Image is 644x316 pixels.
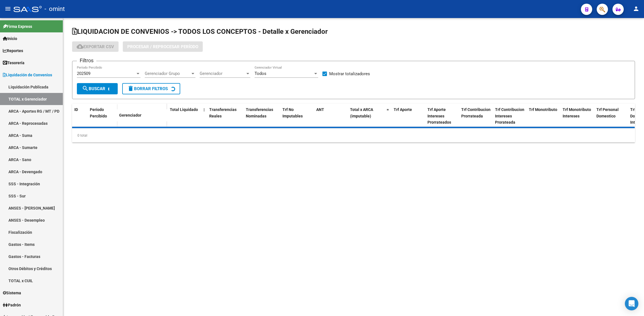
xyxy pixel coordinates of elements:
[255,71,266,76] span: Todos
[596,107,619,118] span: Trf Personal Domestico
[387,107,389,112] span: =
[74,107,78,112] span: ID
[3,60,24,66] span: Tesorería
[90,107,107,118] span: Período Percibido
[3,290,21,296] span: Sistema
[384,104,391,128] datatable-header-cell: =
[123,41,203,52] button: Procesar / Reprocesar período
[425,104,459,128] datatable-header-cell: Trf Aporte Intereses Prorrateados
[427,107,451,125] span: Trf Aporte Intereses Prorrateados
[280,104,314,128] datatable-header-cell: Trf No Imputables
[3,302,21,308] span: Padrón
[200,71,245,76] span: Gerenciador
[461,107,491,118] span: Trf Contribucion Prorrateada
[72,28,328,35] span: LIQUIDACION DE CONVENIOS -> TODOS LOS CONCEPTOS - Detalle x Gerenciador
[3,35,17,42] span: Inicio
[350,107,373,118] span: Total x ARCA (imputable)
[77,71,90,76] span: 202509
[88,104,109,127] datatable-header-cell: Período Percibido
[5,5,11,12] mat-icon: menu
[3,48,23,54] span: Reportes
[316,107,324,112] span: ANT
[72,128,635,143] div: 0 total
[77,43,83,50] mat-icon: cloud_download
[117,109,168,121] datatable-header-cell: Gerenciador
[170,107,198,112] span: Total Liquidado
[77,83,118,94] button: Buscar
[168,104,201,128] datatable-header-cell: Total Liquidado
[394,107,412,112] span: Trf Aporte
[119,113,141,117] span: Gerenciador
[529,107,557,112] span: Trf Monotributo
[244,104,280,128] datatable-header-cell: Transferencias Nominadas
[82,85,89,92] mat-icon: search
[459,104,493,128] datatable-header-cell: Trf Contribucion Prorrateada
[560,104,594,128] datatable-header-cell: Trf Monotributo Intereses
[563,107,591,118] span: Trf Monotributo Intereses
[282,107,303,118] span: Trf No Imputables
[594,104,628,128] datatable-header-cell: Trf Personal Domestico
[246,107,273,118] span: Transferencias Nominadas
[44,3,65,15] span: - omint
[77,44,114,49] span: Exportar CSV
[493,104,527,128] datatable-header-cell: Trf Contribucion Intereses Prorateada
[633,5,639,12] mat-icon: person
[527,104,560,128] datatable-header-cell: Trf Monotributo
[495,107,524,125] span: Trf Contribucion Intereses Prorateada
[72,41,119,52] button: Exportar CSV
[3,23,32,30] span: Firma Express
[329,70,370,77] span: Mostrar totalizadores
[314,104,348,128] datatable-header-cell: ANT
[207,104,244,128] datatable-header-cell: Transferencias Reales
[348,104,384,128] datatable-header-cell: Total x ARCA (imputable)
[391,104,425,128] datatable-header-cell: Trf Aporte
[122,83,180,94] button: Borrar Filtros
[201,104,207,128] datatable-header-cell: |
[77,57,96,64] h3: Filtros
[82,86,105,91] span: Buscar
[127,86,168,91] span: Borrar Filtros
[72,104,88,127] datatable-header-cell: ID
[145,71,190,76] span: Gerenciador Grupo
[204,107,205,112] span: |
[127,44,198,49] span: Procesar / Reprocesar período
[209,107,237,118] span: Transferencias Reales
[127,85,134,92] mat-icon: delete
[625,297,638,310] div: Open Intercom Messenger
[3,72,52,78] span: Liquidación de Convenios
